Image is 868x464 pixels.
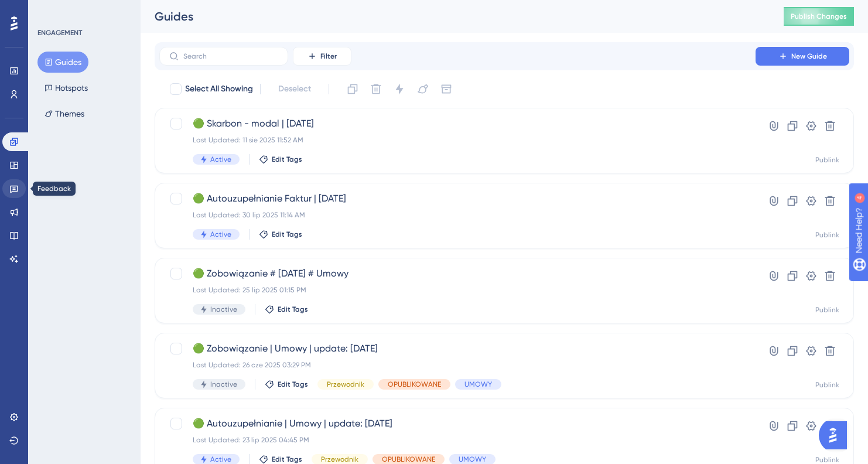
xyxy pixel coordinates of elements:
[259,230,302,239] button: Edit Tags
[37,28,82,37] div: ENGAGEMENT
[272,455,302,464] span: Edit Tags
[193,360,722,370] div: Last Updated: 26 cze 2025 03:29 PM
[259,155,302,164] button: Edit Tags
[210,155,231,164] span: Active
[327,380,364,389] span: Przewodnik
[815,155,839,165] div: Publink
[193,192,722,206] span: 🟢 Autouzupełnianie Faktur | [DATE]
[321,455,358,464] span: Przewodnik
[382,455,435,464] span: OPUBLIKOWANE
[278,305,308,314] span: Edit Tags
[278,380,308,389] span: Edit Tags
[815,305,839,315] div: Publink
[791,52,827,61] span: New Guide
[259,455,302,464] button: Edit Tags
[155,8,754,25] div: Guides
[37,103,91,124] button: Themes
[464,380,492,389] span: UMOWY
[756,47,849,66] button: New Guide
[193,285,722,295] div: Last Updated: 25 lip 2025 01:15 PM
[193,435,722,445] div: Last Updated: 23 lip 2025 04:45 PM
[272,230,302,239] span: Edit Tags
[193,267,722,281] span: 🟢 Zobowiązanie # [DATE] # Umowy
[193,117,722,131] span: 🟢 Skarbon - modal | [DATE]
[210,380,237,389] span: Inactive
[210,230,231,239] span: Active
[265,380,308,389] button: Edit Tags
[37,52,88,73] button: Guides
[388,380,441,389] span: OPUBLIKOWANE
[193,342,722,356] span: 🟢 Zobowiązanie | Umowy | update: [DATE]
[183,52,278,60] input: Search
[268,79,322,100] button: Deselect
[37,77,95,98] button: Hotspots
[265,305,308,314] button: Edit Tags
[210,455,231,464] span: Active
[193,210,722,220] div: Last Updated: 30 lip 2025 11:14 AM
[185,82,253,96] span: Select All Showing
[459,455,486,464] span: UMOWY
[81,6,85,15] div: 4
[272,155,302,164] span: Edit Tags
[278,82,311,96] span: Deselect
[193,417,722,431] span: 🟢 Autouzupełnianie | Umowy | update: [DATE]
[819,418,854,453] iframe: UserGuiding AI Assistant Launcher
[784,7,854,26] button: Publish Changes
[293,47,351,66] button: Filter
[815,230,839,240] div: Publink
[210,305,237,314] span: Inactive
[791,12,847,21] span: Publish Changes
[815,380,839,390] div: Publink
[320,52,337,61] span: Filter
[28,3,73,17] span: Need Help?
[193,135,722,145] div: Last Updated: 11 sie 2025 11:52 AM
